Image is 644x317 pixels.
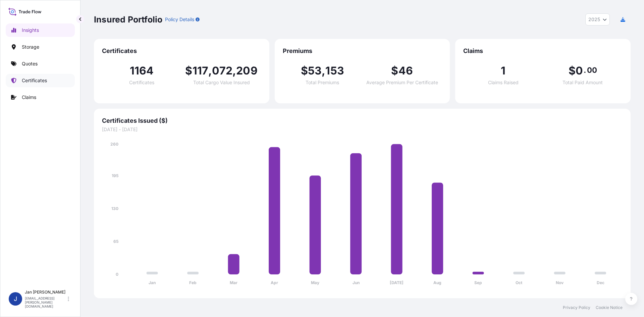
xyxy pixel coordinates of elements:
[501,65,505,76] span: 1
[208,65,212,76] span: ,
[325,65,344,76] span: 153
[102,117,623,125] span: Certificates Issued ($)
[193,80,250,85] span: Total Cargo Value Insured
[165,16,194,23] p: Policy Details
[463,47,623,55] span: Claims
[232,65,236,76] span: ,
[584,67,586,73] span: .
[22,27,39,34] p: Insights
[308,65,322,76] span: 53
[111,206,118,211] tspan: 130
[271,280,278,285] tspan: Apr
[6,23,75,37] a: Insights
[22,44,39,50] p: Storage
[113,239,118,244] tspan: 65
[587,67,597,73] span: 00
[189,280,197,285] tspan: Feb
[116,272,118,277] tspan: 0
[6,40,75,54] a: Storage
[569,65,576,76] span: $
[366,80,438,85] span: Average Premium Per Certificate
[129,80,154,85] span: Certificates
[596,305,623,310] a: Cookie Notice
[112,173,118,178] tspan: 195
[22,60,38,67] p: Quotes
[585,13,610,25] button: Year Selector
[236,65,258,76] span: 209
[6,91,75,104] a: Claims
[193,65,209,76] span: 117
[562,80,603,85] span: Total Paid Amount
[391,65,398,76] span: $
[353,280,360,285] tspan: Jun
[149,280,156,285] tspan: Jan
[306,80,339,85] span: Total Premiums
[322,65,325,76] span: ,
[212,65,232,76] span: 072
[311,280,320,285] tspan: May
[390,280,404,285] tspan: [DATE]
[22,94,36,101] p: Claims
[185,65,192,76] span: $
[556,280,564,285] tspan: Nov
[597,280,604,285] tspan: Dec
[563,305,590,310] a: Privacy Policy
[588,16,600,23] span: 2025
[25,296,66,308] p: [EMAIL_ADDRESS][PERSON_NAME][DOMAIN_NAME]
[22,77,47,84] p: Certificates
[25,289,66,295] p: Jan [PERSON_NAME]
[130,65,154,76] span: 1164
[283,47,442,55] span: Premiums
[230,280,237,285] tspan: Mar
[102,47,261,55] span: Certificates
[516,280,523,285] tspan: Oct
[110,142,118,147] tspan: 260
[6,74,75,87] a: Certificates
[398,65,413,76] span: 46
[301,65,308,76] span: $
[576,65,583,76] span: 0
[14,296,17,302] span: J
[488,80,519,85] span: Claims Raised
[102,126,623,133] span: [DATE] - [DATE]
[433,280,441,285] tspan: Aug
[6,57,75,70] a: Quotes
[474,280,482,285] tspan: Sep
[94,14,162,25] p: Insured Portfolio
